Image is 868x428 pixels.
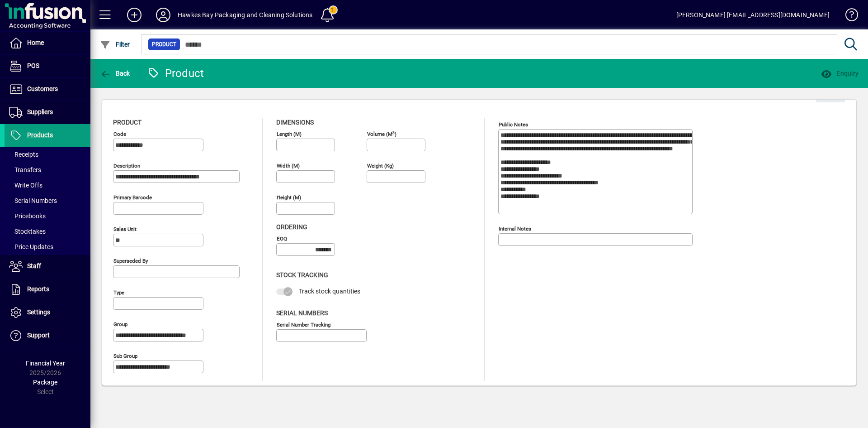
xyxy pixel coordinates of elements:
div: Hawkes Bay Packaging and Cleaning Solutions [178,8,313,22]
mat-label: Group [113,321,127,327]
span: Ordering [276,223,307,231]
mat-label: Description [113,163,140,169]
a: Suppliers [5,101,90,124]
button: Add [120,7,149,23]
a: Price Updates [5,239,90,255]
div: Product [147,66,204,81]
a: Staff [5,255,90,278]
mat-label: EOQ [277,236,287,242]
span: Support [27,332,50,339]
app-page-header-button: Back [90,65,140,82]
mat-label: Internal Notes [499,226,531,232]
a: Transfers [5,162,90,178]
span: Reports [27,285,49,293]
mat-label: Serial Number tracking [277,321,330,327]
span: Product [113,119,142,126]
a: Write Offs [5,178,90,193]
mat-label: Volume (m ) [367,131,396,137]
span: Serial Numbers [276,309,328,317]
button: Profile [149,7,178,23]
div: [PERSON_NAME] [EMAIL_ADDRESS][DOMAIN_NAME] [676,8,830,22]
button: Filter [98,36,132,53]
span: Filter [100,41,130,48]
a: Customers [5,78,90,101]
a: Stocktakes [5,224,90,239]
a: Support [5,324,90,347]
span: Price Updates [9,243,53,250]
span: Customers [27,85,58,92]
mat-label: Height (m) [277,194,301,201]
button: Edit [816,86,845,102]
a: POS [5,55,90,77]
mat-label: Primary barcode [113,194,152,201]
mat-label: Superseded by [113,258,148,264]
mat-label: Code [113,131,126,137]
span: Stock Tracking [276,271,328,279]
mat-label: Sales unit [113,226,137,232]
span: Stocktakes [9,228,46,235]
span: Pricebooks [9,212,46,220]
mat-label: Type [113,289,124,296]
mat-label: Sub group [113,353,137,359]
mat-label: Public Notes [499,121,528,128]
span: Dimensions [276,119,314,126]
span: Transfers [9,166,41,173]
span: Receipts [9,151,38,158]
a: Pricebooks [5,208,90,224]
a: Home [5,32,90,54]
a: Receipts [5,147,90,162]
mat-label: Width (m) [277,163,300,169]
a: Settings [5,301,90,324]
a: Knowledge Base [839,2,857,31]
span: Home [27,39,44,46]
button: Back [98,65,132,82]
span: Staff [27,262,41,269]
span: Product [152,40,176,49]
span: Financial Year [26,360,65,367]
a: Reports [5,278,90,301]
span: Serial Numbers [9,197,57,204]
sup: 3 [392,130,395,135]
mat-label: Weight (Kg) [367,163,394,169]
span: Settings [27,308,50,316]
span: Back [100,70,130,77]
span: Products [27,131,53,139]
span: Suppliers [27,108,53,115]
a: Serial Numbers [5,193,90,208]
span: Write Offs [9,182,42,189]
span: Track stock quantities [299,288,360,295]
mat-label: Length (m) [277,131,302,137]
span: POS [27,62,39,69]
span: Package [33,379,57,386]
